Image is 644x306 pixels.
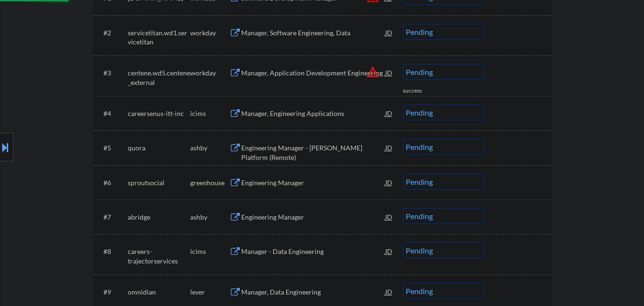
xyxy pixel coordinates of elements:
[190,247,229,256] div: icims
[190,68,229,78] div: workday
[384,174,394,191] div: JD
[241,28,385,38] div: Manager, Software Engineering, Data
[384,243,394,260] div: JD
[128,287,190,297] div: omnidian
[384,139,394,156] div: JD
[190,28,229,38] div: workday
[241,68,385,78] div: Manager, Application Development Engineering
[103,247,120,256] div: #8
[384,64,394,81] div: JD
[128,247,190,265] div: careers-trajectorservices
[384,283,394,300] div: JD
[190,287,229,297] div: lever
[103,287,120,297] div: #9
[128,28,190,47] div: servicetitan.wd1.servicetitan
[190,178,229,188] div: greenhouse
[190,109,229,118] div: icims
[190,143,229,153] div: ashby
[241,143,385,162] div: Engineering Manager - [PERSON_NAME] Platform (Remote)
[366,65,379,79] button: warning_amber
[403,87,441,95] div: success
[190,212,229,222] div: ashby
[241,109,385,118] div: Manager, Engineering Applications
[384,24,394,41] div: JD
[241,212,385,222] div: Engineering Manager
[241,178,385,188] div: Engineering Manager
[241,287,385,297] div: Manager, Data Engineering
[384,105,394,122] div: JD
[103,28,120,38] div: #2
[241,247,385,256] div: Manager - Data Engineering
[384,208,394,225] div: JD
